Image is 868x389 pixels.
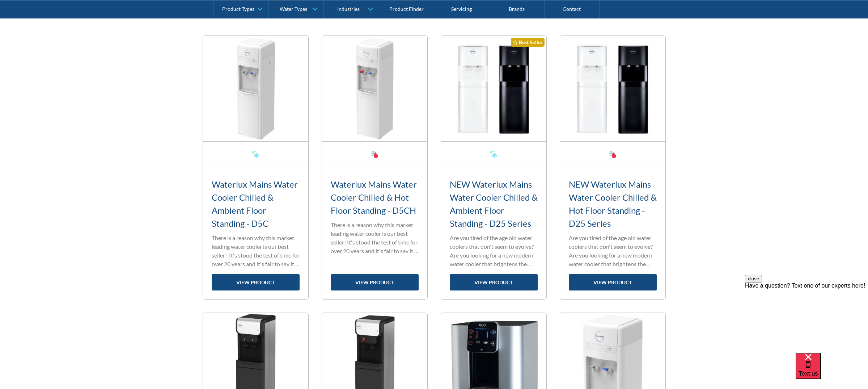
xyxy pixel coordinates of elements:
p: There is a reason why this market leading water cooler is our best seller! It's stood the test of... [331,221,419,255]
iframe: podium webchat widget bubble [796,353,868,389]
img: NEW Waterlux Mains Water Cooler Chilled & Ambient Floor Standing - D25 Series [441,36,546,141]
div: Water Types [280,6,307,12]
div: Product Types [222,6,254,12]
a: view product [331,274,419,290]
img: NEW Waterlux Mains Water Cooler Chilled & Hot Floor Standing - D25 Series [560,36,665,141]
p: Are you tired of the age old water coolers that don't seem to evolve? Are you looking for a new m... [450,234,538,268]
div: Industries [337,6,360,12]
iframe: podium webchat widget prompt [745,275,868,362]
p: Are you tired of the age old water coolers that don't seem to evolve? Are you looking for a new m... [569,234,657,268]
h3: Waterlux Mains Water Cooler Chilled & Ambient Floor Standing - D5C [212,178,300,230]
h3: Waterlux Mains Water Cooler Chilled & Hot Floor Standing - D5CH [331,178,419,217]
h3: NEW Waterlux Mains Water Cooler Chilled & Hot Floor Standing - D25 Series [569,178,657,230]
a: view product [450,274,538,290]
div: Best Seller [511,38,545,47]
p: There is a reason why this market leading water cooler is our best seller! It's stood the test of... [212,234,300,268]
img: Waterlux Mains Water Cooler Chilled & Hot Floor Standing - D5CH [322,36,427,141]
a: view product [212,274,300,290]
h3: NEW Waterlux Mains Water Cooler Chilled & Ambient Floor Standing - D25 Series [450,178,538,230]
a: view product [569,274,657,290]
img: Waterlux Mains Water Cooler Chilled & Ambient Floor Standing - D5C [203,36,308,141]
